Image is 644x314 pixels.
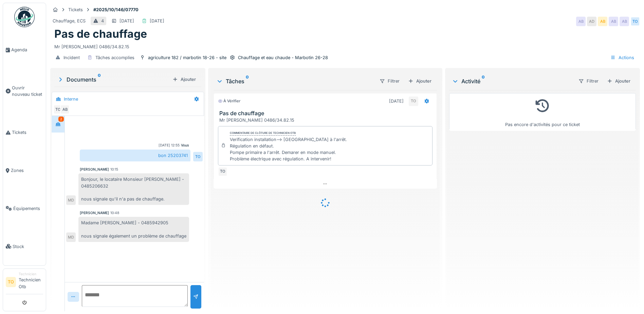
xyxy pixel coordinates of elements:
div: Tâches accomplies [95,54,134,61]
div: Ajouter [170,75,199,84]
a: Stock [3,227,46,265]
span: Zones [11,167,43,174]
div: AB [609,17,618,26]
a: Zones [3,152,46,190]
div: Incident [63,54,80,61]
div: Mr [PERSON_NAME] 0486/34.82.15 [219,117,434,123]
div: Verification installation--> [GEOGRAPHIC_DATA] à l'arrêt. Régulation en défaut. Pompe primaire a ... [230,136,347,162]
a: Équipements [3,189,46,227]
div: TO [193,152,203,161]
div: [PERSON_NAME] [80,210,109,215]
div: MD [66,195,76,205]
div: Bonjour, le locataire Monsieur [PERSON_NAME] - 0485206632 nous signale qu'il n'a pas de chauffage. [78,173,189,205]
div: Mr [PERSON_NAME] 0486/34.82.15 [54,41,636,50]
div: [DATE] [389,98,404,104]
div: Interne [64,96,78,102]
h3: Pas de chauffage [219,110,434,117]
div: Pas encore d'activités pour ce ticket [454,96,631,128]
div: agriculture 182 / marbotin 18-26 - site [148,54,226,61]
div: Actions [607,53,637,63]
div: 10:15 [110,167,118,172]
div: Activité [452,77,573,85]
div: TO [218,167,227,176]
div: AB [576,17,586,26]
div: [DATE] [119,18,134,24]
img: Badge_color-CXgf-gQk.svg [14,7,35,27]
div: Ajouter [604,76,633,86]
a: Agenda [3,31,46,69]
div: 4 [101,18,104,24]
a: Ouvrir nouveau ticket [3,69,46,114]
div: MD [66,232,76,242]
div: AB [598,17,607,26]
div: Filtrer [376,76,403,86]
strong: #2025/10/146/07770 [91,6,141,13]
span: Agenda [11,47,43,53]
a: TO TechnicienTechnicien Otb [6,272,43,294]
div: Chauffage et eau chaude - Marbotin 26-28 [238,54,328,61]
span: Équipements [13,205,43,212]
div: Technicien [19,272,43,277]
div: [DATE] [150,18,164,24]
div: Tickets [68,6,83,13]
span: Stock [13,243,43,250]
div: Commentaire de clôture de Technicien Otb [230,131,296,136]
div: bon 25203741 [80,150,190,161]
div: AD [587,17,596,26]
div: 10:48 [110,210,119,215]
div: Chauffage, ECS [53,18,86,24]
div: Tâches [216,77,374,85]
sup: 0 [246,77,249,85]
sup: 0 [482,77,485,85]
div: TO [409,97,418,106]
div: [DATE] 12:55 [159,143,180,148]
div: Ajouter [405,76,434,86]
li: Technicien Otb [19,272,43,293]
div: TO [630,17,640,26]
sup: 0 [98,75,101,84]
span: Tickets [12,129,43,136]
div: AB [60,105,70,114]
a: Tickets [3,114,46,152]
span: Ouvrir nouveau ticket [12,85,43,98]
div: Madame [PERSON_NAME] - 0485942905 nous signale également un problème de chauffage [78,217,189,242]
div: Vous [181,143,189,148]
div: AB [620,17,629,26]
div: Filtrer [575,76,602,86]
li: TO [6,277,16,287]
div: 2 [58,117,64,122]
div: TO [53,105,63,114]
h1: Pas de chauffage [54,28,147,40]
div: À vérifier [218,98,240,104]
div: [PERSON_NAME] [80,167,109,172]
div: Documents [57,75,170,84]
